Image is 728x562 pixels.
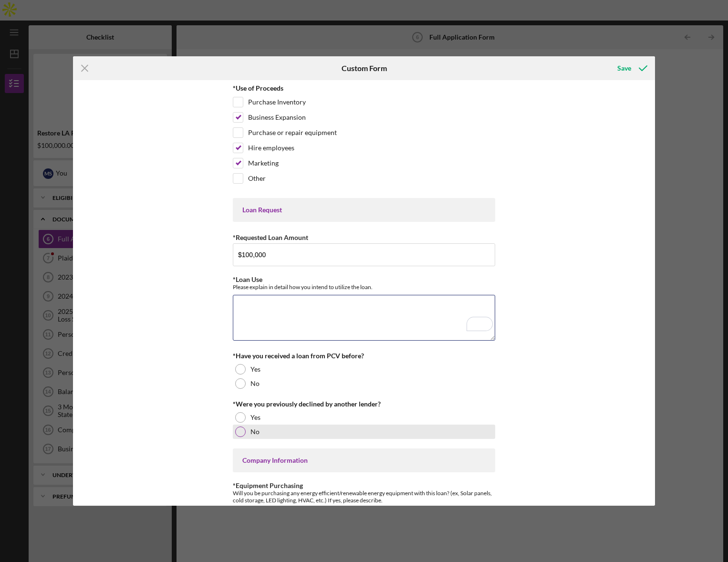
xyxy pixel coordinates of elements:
[233,481,303,489] label: *Equipment Purchasing
[250,428,260,436] label: No
[617,59,631,78] div: Save
[242,457,486,464] div: Company Information
[248,143,294,153] label: Hire employees
[233,233,308,241] label: *Requested Loan Amount
[233,352,495,360] div: *Have you received a loan from PCV before?
[342,64,387,73] h6: Custom Form
[248,113,306,122] label: Business Expansion
[250,414,260,421] label: Yes
[233,84,495,92] div: *Use of Proceeds
[248,97,306,107] label: Purchase Inventory
[233,275,262,283] label: *Loan Use
[233,489,495,504] div: Will you be purchasing any energy efficient/renewable energy equipment with this loan? (ex, Solar...
[608,59,655,78] button: Save
[233,400,495,408] div: *Were you previously declined by another lender?
[233,283,495,291] div: Please explain in detail how you intend to utilize the loan.
[248,128,337,137] label: Purchase or repair equipment
[248,174,266,183] label: Other
[248,158,279,168] label: Marketing
[250,380,260,387] label: No
[233,295,495,341] textarea: To enrich screen reader interactions, please activate Accessibility in Grammarly extension settings
[250,365,260,373] label: Yes
[242,206,486,214] div: Loan Request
